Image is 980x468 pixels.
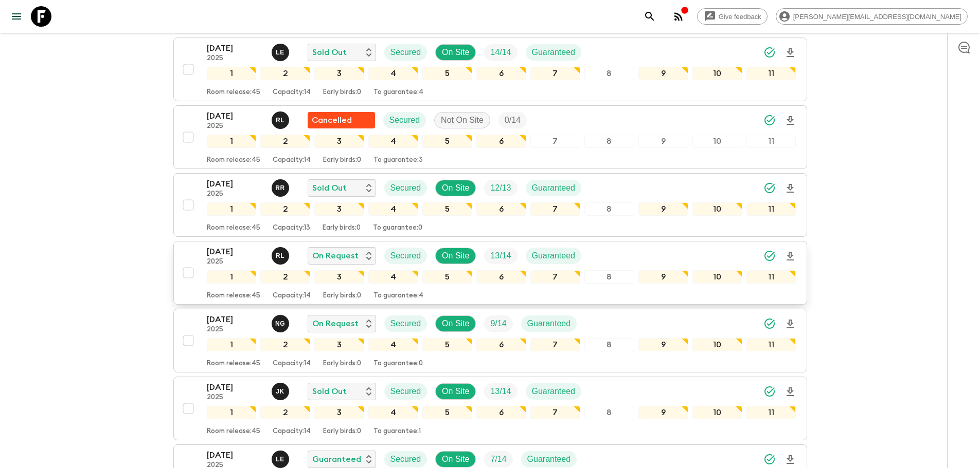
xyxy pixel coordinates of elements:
[273,88,311,97] p: Capacity: 14
[746,270,796,284] div: 11
[368,67,418,80] div: 4
[746,67,796,80] div: 11
[312,317,359,330] p: On Request
[584,270,634,284] div: 8
[384,383,427,400] div: Secured
[784,47,796,59] svg: Download Onboarding
[476,338,526,351] div: 6
[272,247,291,265] button: RL
[484,315,512,332] div: Trip Fill
[638,135,688,148] div: 9
[476,270,526,284] div: 6
[527,453,571,465] p: Guaranteed
[207,156,260,164] p: Room release: 45
[746,406,796,419] div: 11
[260,202,310,216] div: 2
[368,135,418,148] div: 4
[207,292,260,300] p: Room release: 45
[422,135,472,148] div: 5
[746,135,796,148] div: 11
[435,44,476,61] div: On Site
[260,270,310,284] div: 2
[422,202,472,216] div: 5
[442,182,469,194] p: On Site
[323,292,361,300] p: Early birds: 0
[763,385,776,398] svg: Synced Successfully
[763,317,776,330] svg: Synced Successfully
[530,406,580,419] div: 7
[584,67,634,80] div: 8
[584,202,634,216] div: 8
[272,454,291,462] span: Leslie Edgar
[638,406,688,419] div: 9
[441,114,484,126] p: Not On Site
[207,246,263,258] p: [DATE]
[484,44,517,61] div: Trip Fill
[476,202,526,216] div: 6
[314,135,364,148] div: 3
[207,67,257,80] div: 1
[276,387,284,396] p: J K
[173,377,807,440] button: [DATE]2025Jamie KeenanSold OutSecuredOn SiteTrip FillGuaranteed1234567891011Room release:45Capaci...
[373,156,423,164] p: To guarantee: 3
[272,386,291,394] span: Jamie Keenan
[207,135,257,148] div: 1
[584,135,634,148] div: 8
[207,54,263,63] p: 2025
[697,8,768,25] a: Give feedback
[530,202,580,216] div: 7
[435,383,476,400] div: On Site
[442,46,469,59] p: On Site
[530,67,580,80] div: 7
[476,67,526,80] div: 6
[312,46,347,59] p: Sold Out
[638,270,688,284] div: 9
[384,315,427,332] div: Secured
[384,451,427,467] div: Secured
[207,122,263,130] p: 2025
[207,258,263,266] p: 2025
[692,202,742,216] div: 10
[763,182,776,194] svg: Synced Successfully
[390,453,421,465] p: Secured
[273,427,311,436] p: Capacity: 14
[207,88,260,97] p: Room release: 45
[207,270,257,284] div: 1
[323,360,361,368] p: Early birds: 0
[368,406,418,419] div: 4
[784,182,796,195] svg: Download Onboarding
[312,114,352,126] p: Cancelled
[207,360,260,368] p: Room release: 45
[276,48,284,57] p: L E
[272,47,291,55] span: Leslie Edgar
[272,115,291,123] span: Rabata Legend Mpatamali
[484,451,512,467] div: Trip Fill
[442,250,469,262] p: On Site
[273,360,311,368] p: Capacity: 14
[273,292,311,300] p: Capacity: 14
[207,190,263,198] p: 2025
[207,406,257,419] div: 1
[373,427,421,436] p: To guarantee: 1
[584,338,634,351] div: 8
[692,338,742,351] div: 10
[442,385,469,398] p: On Site
[312,250,359,262] p: On Request
[207,394,263,402] p: 2025
[484,248,517,264] div: Trip Fill
[272,179,291,197] button: RR
[390,385,421,398] p: Secured
[435,451,476,467] div: On Site
[638,202,688,216] div: 9
[532,182,576,194] p: Guaranteed
[207,224,260,232] p: Room release: 45
[788,13,967,21] span: [PERSON_NAME][EMAIL_ADDRESS][DOMAIN_NAME]
[207,110,263,122] p: [DATE]
[530,270,580,284] div: 7
[692,135,742,148] div: 10
[314,406,364,419] div: 3
[276,252,284,260] p: R L
[384,44,427,61] div: Secured
[323,427,361,436] p: Early birds: 0
[638,67,688,80] div: 9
